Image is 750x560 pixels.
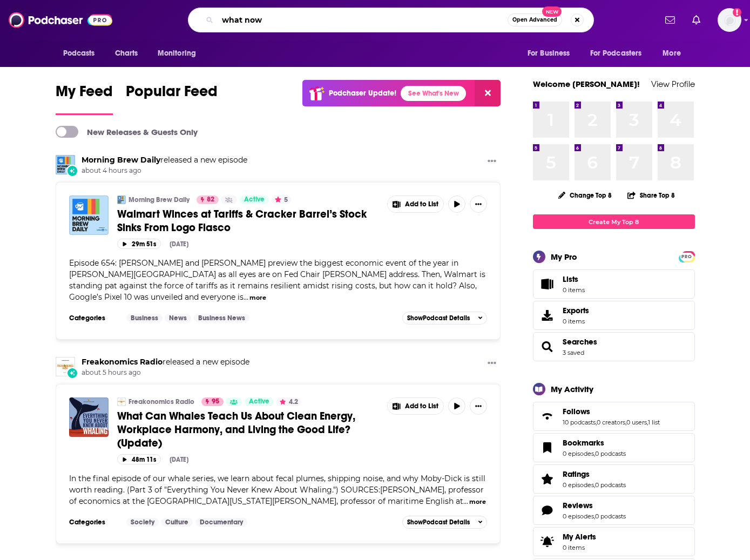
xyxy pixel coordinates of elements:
[82,357,249,367] h3: released a new episode
[563,532,596,542] span: My Alerts
[533,433,695,462] span: Bookmarks
[563,419,596,426] a: 10 podcasts
[69,397,109,437] img: What Can Whales Teach Us About Clean Energy, Workplace Harmony, and Living the Good Life? (Update)
[470,195,487,213] button: Show More Button
[165,314,191,322] a: News
[533,402,695,431] span: Follows
[117,409,355,450] span: What Can Whales Teach Us About Clean Energy, Workplace Harmony, and Living the Good Life? (Update)
[596,419,597,426] span: ,
[563,512,594,520] a: 0 episodes
[563,438,626,448] a: Bookmarks
[9,10,112,30] a: Podchaser - Follow, Share and Rate Podcasts
[483,155,501,168] button: Show More Button
[563,274,585,284] span: Lists
[648,419,660,426] a: 1 list
[595,450,626,457] a: 0 podcasts
[680,252,693,260] a: PRO
[405,402,438,410] span: Add to List
[542,6,562,17] span: New
[117,397,126,406] img: Freakonomics Radio
[240,195,269,204] a: Active
[388,196,444,212] button: Show More Button
[276,397,301,406] button: 4.2
[56,82,113,107] span: My Feed
[537,276,558,292] span: Lists
[590,46,642,61] span: For Podcasters
[407,518,470,526] span: Show Podcast Details
[56,82,113,115] a: My Feed
[537,534,558,549] span: My Alerts
[388,398,444,414] button: Show More Button
[69,258,485,302] span: Episode 654: [PERSON_NAME] and [PERSON_NAME] preview the biggest economic event of the year in [P...
[533,496,695,525] span: Reviews
[56,357,75,376] img: Freakonomics Radio
[82,155,247,165] h3: released a new episode
[563,337,597,347] span: Searches
[512,17,557,23] span: Open Advanced
[718,8,741,32] button: Show profile menu
[595,512,626,520] a: 0 podcasts
[563,407,660,416] a: Follows
[563,544,596,551] span: 0 items
[563,469,590,479] span: Ratings
[56,43,109,64] button: open menu
[661,11,679,29] a: Show notifications dropdown
[483,357,501,370] button: Show More Button
[129,195,190,204] a: Morning Brew Daily
[552,188,619,202] button: Change Top 8
[117,207,380,234] a: Walmart Winces at Tariffs & Cracker Barrel’s Stock Sinks From Logo Fiasco
[563,501,593,510] span: Reviews
[129,397,194,406] a: Freakonomics Radio
[69,195,109,235] img: Walmart Winces at Tariffs & Cracker Barrel’s Stock Sinks From Logo Fiasco
[329,89,396,98] p: Podchaser Update!
[594,512,595,520] span: ,
[126,82,218,107] span: Popular Feed
[533,79,640,89] a: Welcome [PERSON_NAME]!
[680,253,693,261] span: PRO
[66,165,78,177] div: New Episode
[402,312,488,325] button: ShowPodcast Details
[537,503,558,518] a: Reviews
[244,194,265,205] span: Active
[563,286,585,294] span: 0 items
[537,339,558,354] a: Searches
[117,409,380,450] a: What Can Whales Teach Us About Clean Energy, Workplace Harmony, and Living the Good Life? (Update)
[195,518,247,527] a: Documentary
[161,518,193,527] a: Culture
[663,46,681,61] span: More
[218,11,508,29] input: Search podcasts, credits, & more...
[563,306,589,315] span: Exports
[655,43,694,64] button: open menu
[69,518,118,527] h3: Categories
[718,8,741,32] img: User Profile
[563,274,578,284] span: Lists
[249,396,269,407] span: Active
[595,481,626,489] a: 0 podcasts
[56,155,75,174] img: Morning Brew Daily
[627,185,675,206] button: Share Top 8
[405,200,438,208] span: Add to List
[401,86,466,101] a: See What's New
[117,195,126,204] img: Morning Brew Daily
[82,166,247,176] span: about 4 hours ago
[117,239,161,249] button: 29m 51s
[688,11,705,29] a: Show notifications dropdown
[563,501,626,510] a: Reviews
[158,46,196,61] span: Monitoring
[533,464,695,494] span: Ratings
[212,396,219,407] span: 95
[528,46,570,61] span: For Business
[469,497,486,507] button: more
[594,450,595,457] span: ,
[533,214,695,229] a: Create My Top 8
[82,357,163,367] a: Freakonomics Radio
[533,332,695,361] span: Searches
[537,440,558,455] a: Bookmarks
[126,518,159,527] a: Society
